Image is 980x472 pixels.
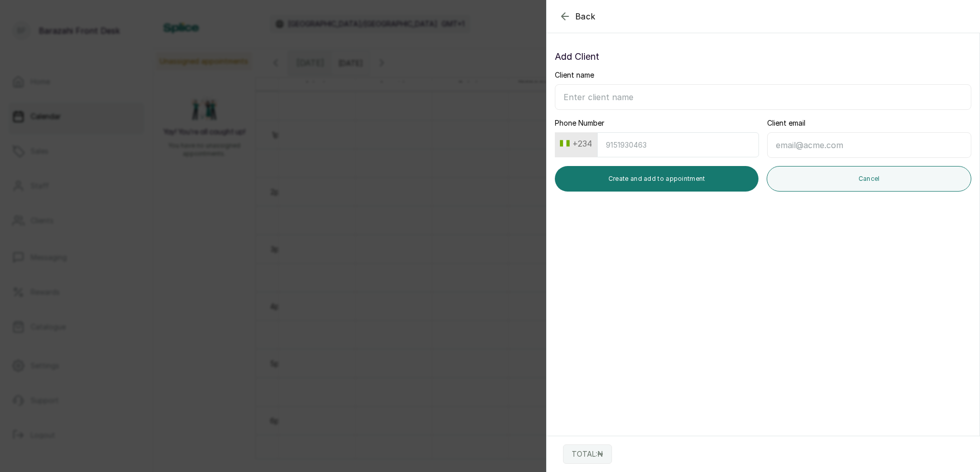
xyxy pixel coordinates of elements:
button: Back [559,10,596,22]
button: Cancel [767,166,971,192]
p: TOTAL: ₦ [572,449,603,459]
span: Back [575,10,596,22]
input: 9151930463 [597,132,759,157]
label: Phone Number [555,118,604,128]
button: +234 [556,135,596,152]
input: email@acme.com [767,132,971,158]
label: Client email [767,118,805,128]
label: Client name [555,70,594,80]
button: Create and add to appointment [555,166,758,192]
input: Enter client name [555,84,971,110]
p: Add Client [555,50,971,64]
